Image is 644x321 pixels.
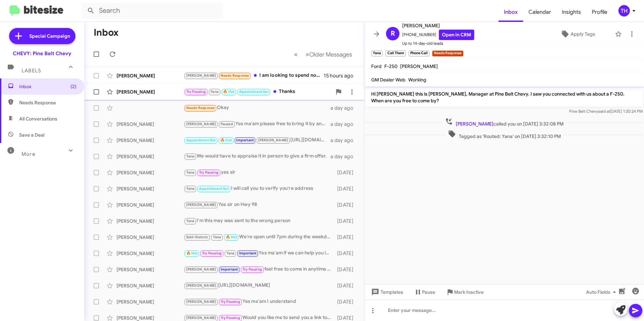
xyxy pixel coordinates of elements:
span: said at [598,109,610,114]
span: [PERSON_NAME] [258,138,288,142]
div: 15 hours ago [324,72,359,79]
span: Templates [370,286,403,298]
button: Previous [290,47,302,61]
span: 🔥 Hot [223,90,234,94]
a: Open in CRM [439,30,474,40]
span: Needs Response [19,99,76,106]
div: [PERSON_NAME] [117,202,184,208]
span: Yana [210,90,219,94]
div: We're open until 7pm during the weekday and 5pm on the weekends please feel free to come by when ... [184,233,334,241]
div: [PERSON_NAME] [117,298,184,305]
div: [PERSON_NAME] [117,250,184,257]
div: [DATE] [334,298,359,305]
span: Try Pausing [202,251,222,255]
button: Mark Inactive [441,286,489,298]
div: Yes ma'am please free to bring it by anytime that is convenient for you [184,120,330,128]
span: [PERSON_NAME] [186,73,216,78]
div: a day ago [330,153,359,160]
div: Thanks [184,88,332,96]
span: GM Dealer Web [371,77,406,83]
nav: Page navigation example [290,47,356,61]
div: a day ago [330,121,359,128]
span: More [22,151,35,157]
div: [PERSON_NAME] [117,218,184,224]
div: [PERSON_NAME] [117,282,184,289]
span: « [294,50,298,59]
div: I'm this may was sent to the wrong person [184,217,334,225]
span: Important [221,267,238,272]
small: Call Them [385,50,406,57]
span: [PERSON_NAME] [186,267,216,272]
span: Needs Response [186,106,215,110]
span: Older Messages [309,51,352,58]
span: (2) [70,83,76,90]
input: Search [82,3,223,19]
div: [PERSON_NAME] [117,185,184,192]
div: [PERSON_NAME] [117,234,184,241]
span: Save a Deal [19,132,44,138]
div: feel free to come in anytime that works for you [184,265,334,273]
span: Sold Historic [186,235,208,239]
span: [PERSON_NAME] [456,121,493,127]
button: Apply Tags [543,28,612,40]
div: I will call you to verify you're address [184,185,334,192]
div: [PERSON_NAME] [117,169,184,176]
div: [DATE] [334,202,359,208]
p: Hi [PERSON_NAME] this is [PERSON_NAME], Manager at Pine Belt Chevy. I saw you connected with us a... [366,88,643,107]
span: Yana [226,251,235,255]
span: F-250 [384,63,397,69]
div: [PERSON_NAME] [117,72,184,79]
small: Yana [371,50,383,57]
small: Needs Response [432,50,463,57]
span: Try Pausing [199,170,219,175]
span: Mark Inactive [454,286,484,298]
span: Up to 14-day-old leads [402,40,474,47]
span: Working [408,77,426,83]
span: Important [236,138,254,142]
h1: Inbox [94,27,119,38]
span: Yana [186,170,195,175]
span: [PERSON_NAME] [186,299,216,304]
div: [DATE] [334,234,359,241]
div: [PERSON_NAME] [117,121,184,128]
div: [PERSON_NAME] [117,88,184,95]
span: Appointment Set [186,138,216,142]
div: Yes sir on Hwy 98 [184,201,334,209]
span: 🔥 Hot [186,251,198,255]
span: 🔥 Hot [220,138,232,142]
div: [URL][DOMAIN_NAME] [184,136,330,144]
div: TH [618,5,630,16]
span: [PHONE_NUMBER] [402,30,474,40]
div: [URL][DOMAIN_NAME] [184,282,334,289]
span: Pine Belt Chevy [DATE] 1:20:24 PM [569,109,643,114]
button: Auto Fields [581,286,624,298]
span: Inbox [19,83,76,90]
span: [PERSON_NAME] [186,122,216,126]
div: [DATE] [334,250,359,257]
div: [PERSON_NAME] [117,137,184,144]
a: Calendar [523,2,556,22]
span: Auto Fields [586,286,618,298]
span: Try Pausing [186,90,206,94]
span: Pause [422,286,435,298]
div: [PERSON_NAME] [117,153,184,160]
span: Needs Response [221,73,249,78]
span: Yana [186,154,195,158]
button: Pause [409,286,441,298]
span: Try Pausing [243,267,262,272]
button: Next [301,47,356,61]
span: » [305,50,309,59]
button: Templates [364,286,409,298]
span: Profile [586,2,613,22]
span: Inbox [498,2,523,22]
div: I am looking to spend no more than $11000.00. decent mileage and a $2000.00 down payment [184,72,324,79]
small: Phone Call [409,50,429,57]
span: 🔥 Hot [226,235,237,239]
span: [PERSON_NAME] [186,203,216,207]
span: Apply Tags [571,28,595,40]
span: R [391,28,395,39]
span: Insights [556,2,586,22]
span: Yana [186,219,195,223]
span: Appointment Set [199,186,229,191]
